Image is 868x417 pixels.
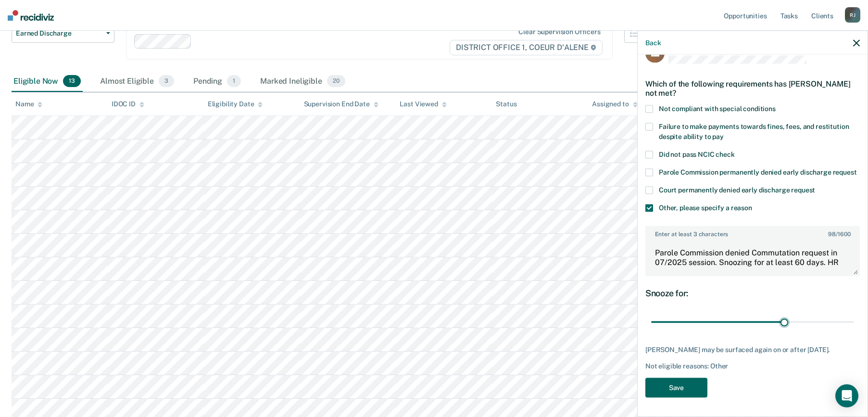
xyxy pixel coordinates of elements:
span: 98 [828,231,836,238]
span: 20 [327,75,345,88]
div: Marked Ineligible [258,71,347,92]
span: Not compliant with special conditions [659,105,776,113]
div: Assigned to [592,100,637,108]
span: 1 [227,75,241,88]
div: Name [15,100,42,108]
span: / 1600 [828,231,850,238]
span: 13 [63,75,81,88]
div: R J [845,7,860,23]
div: Eligible Now [12,71,83,92]
div: Which of the following requirements has [PERSON_NAME] not met? [645,71,860,105]
span: Court permanently denied early discharge request [659,186,815,194]
div: Last Viewed [400,100,446,108]
span: Parole Commission permanently denied early discharge request [659,168,857,176]
div: Not eligible reasons: Other [645,362,860,370]
div: Snooze for: [645,288,860,298]
div: Supervision End Date [304,100,378,108]
div: Status [496,100,516,108]
div: [PERSON_NAME] may be surfaced again on or after [DATE]. [645,346,860,354]
img: Recidiviz [8,10,54,21]
span: Did not pass NCIC check [659,151,735,158]
div: Open Intercom Messenger [835,384,858,407]
span: Other, please specify a reason [659,204,752,212]
span: Failure to make payments towards fines, fees, and restitution despite ability to pay [659,123,849,140]
div: IDOC ID [112,100,144,108]
div: Pending [191,71,243,92]
div: Almost Eligible [98,71,176,92]
span: 3 [159,75,174,88]
button: Save [645,378,707,397]
textarea: Parole Commission denied Commutation request in 07/2025 session. Snoozing for at least 60 days. HR [646,240,859,275]
span: Earned Discharge [16,29,102,38]
button: Back [645,38,661,47]
span: DISTRICT OFFICE 1, COEUR D'ALENE [450,40,603,55]
label: Enter at least 3 characters [646,227,859,238]
div: Eligibility Date [208,100,263,108]
div: Clear supervision officers [518,28,600,36]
